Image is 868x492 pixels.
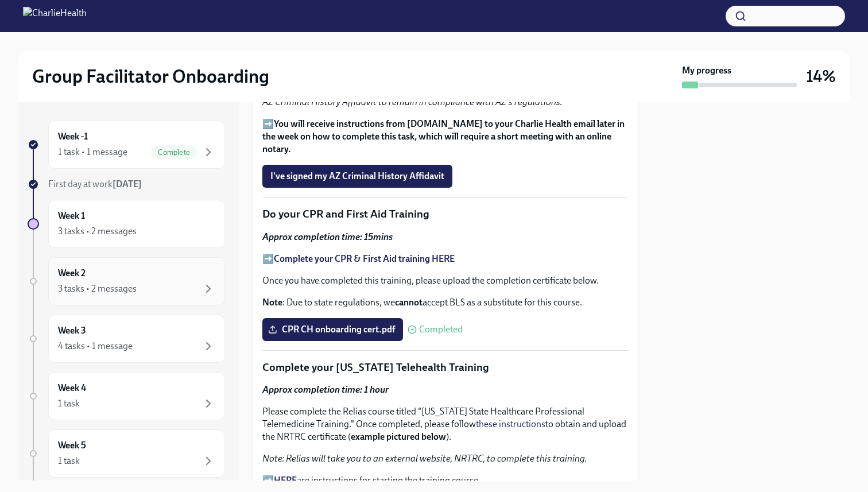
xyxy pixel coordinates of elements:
h6: Week 3 [58,324,86,337]
div: 1 task [58,397,80,410]
div: 1 task • 1 message [58,146,127,158]
strong: [DATE] [113,179,142,189]
label: CPR CH onboarding cert.pdf [262,318,403,341]
div: 3 tasks • 2 messages [58,225,137,238]
p: Please complete the Relias course titled "[US_STATE] State Healthcare Professional Telemedicine T... [262,405,629,443]
strong: Approx completion time: 15mins [262,231,393,242]
em: Note: Relias will take you to an external website, NRTRC, to complete this training. [262,453,587,464]
a: Week -11 task • 1 messageComplete [28,121,225,169]
p: : Due to state regulations, we accept BLS as a substitute for this course. [262,296,629,309]
h6: Week 4 [58,382,86,394]
div: 1 task [58,455,80,467]
p: Do your CPR and First Aid Training [262,207,629,222]
a: Week 51 task [28,429,225,478]
a: Complete your CPR & First Aid training HERE [274,253,455,264]
h6: Week 5 [58,439,86,452]
button: I've signed my AZ Criminal History Affidavit [262,165,452,188]
p: ➡️ [262,253,629,265]
img: CharlieHealth [23,7,87,25]
a: Week 34 tasks • 1 message [28,315,225,363]
a: these instructions [476,419,545,429]
p: ➡️ [262,118,629,156]
strong: You will receive instructions from [DOMAIN_NAME] to your Charlie Health email later in the week o... [262,118,625,154]
strong: cannot [395,297,423,308]
a: First day at work[DATE] [28,178,225,191]
a: Week 41 task [28,372,225,420]
strong: My progress [682,64,731,77]
span: CPR CH onboarding cert.pdf [270,324,395,335]
h6: Week 2 [58,267,86,280]
div: 4 tasks • 1 message [58,340,133,352]
a: Week 23 tasks • 2 messages [28,257,225,305]
strong: Note [262,297,282,308]
h6: Week -1 [58,130,88,143]
a: Week 13 tasks • 2 messages [28,200,225,248]
p: Once you have completed this training, please upload the completion certificate below. [262,274,629,287]
span: Complete [151,148,197,157]
strong: Approx completion time: 1 hour [262,384,389,395]
span: I've signed my AZ Criminal History Affidavit [270,171,444,182]
span: Completed [419,325,463,334]
h6: Week 1 [58,210,85,222]
span: First day at work [48,179,142,189]
strong: example pictured below [351,431,446,442]
a: HERE [274,475,297,486]
p: Complete your [US_STATE] Telehealth Training [262,360,629,375]
h2: Group Facilitator Onboarding [32,65,269,88]
div: 3 tasks • 2 messages [58,282,137,295]
h3: 14% [806,66,836,87]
